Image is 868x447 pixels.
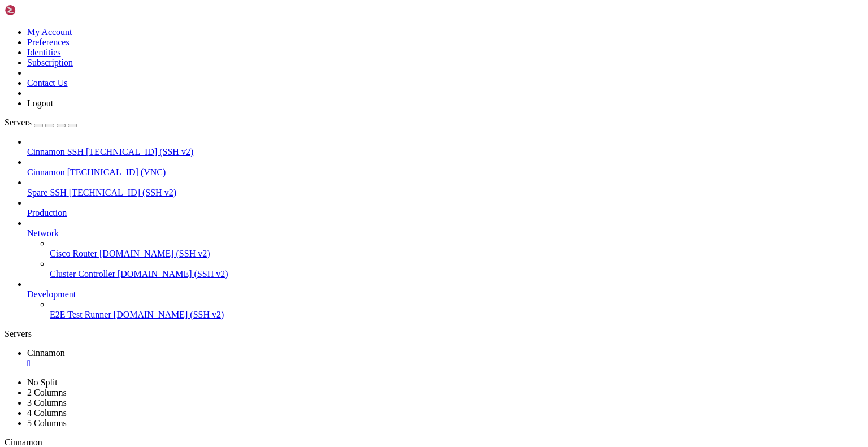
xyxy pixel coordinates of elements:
a: Servers [5,118,77,127]
span: Cluster Controller [50,269,115,279]
li: E2E Test Runner [DOMAIN_NAME] (SSH v2) [50,300,863,320]
span: Production [27,208,67,218]
span: Spare SSH [27,188,67,197]
div: Servers [5,329,863,339]
a: Preferences [27,37,70,47]
img: Shellngn [5,5,70,16]
span: [DOMAIN_NAME] (SSH v2) [118,269,228,279]
a: 2 Columns [27,388,67,397]
span: Network [27,228,59,238]
a: Cisco Router [DOMAIN_NAME] (SSH v2) [50,249,863,259]
span: E2E Test Runner [50,310,111,319]
a: My Account [27,27,72,37]
a: Contact Us [27,78,68,88]
span: Servers [5,118,32,127]
span: [TECHNICAL_ID] (VNC) [67,167,166,177]
a: 4 Columns [27,408,67,418]
li: Network [27,218,863,279]
a: Cinnamon [TECHNICAL_ID] (VNC) [27,167,863,177]
span: Cinnamon SSH [27,147,84,157]
a: Cluster Controller [DOMAIN_NAME] (SSH v2) [50,269,863,279]
a: E2E Test Runner [DOMAIN_NAME] (SSH v2) [50,310,863,320]
a: Spare SSH [TECHNICAL_ID] (SSH v2) [27,188,863,198]
li: Cinnamon [TECHNICAL_ID] (VNC) [27,157,863,177]
span: Cisco Router [50,249,97,258]
li: Development [27,279,863,320]
span: Cinnamon [27,348,65,358]
a: No Split [27,377,58,387]
span: [TECHNICAL_ID] (SSH v2) [86,147,193,157]
a: Subscription [27,58,73,67]
a: Cinnamon [27,348,863,368]
span: Cinnamon [5,437,42,447]
a: 5 Columns [27,418,67,428]
a: Cinnamon SSH [TECHNICAL_ID] (SSH v2) [27,147,863,157]
a: Development [27,289,863,300]
span: Cinnamon [27,167,65,177]
span: [DOMAIN_NAME] (SSH v2) [114,310,224,319]
li: Cinnamon SSH [TECHNICAL_ID] (SSH v2) [27,137,863,157]
li: Spare SSH [TECHNICAL_ID] (SSH v2) [27,177,863,198]
a: Identities [27,47,61,57]
a: 3 Columns [27,398,67,407]
span: [TECHNICAL_ID] (SSH v2) [69,188,176,197]
span: Development [27,289,76,299]
li: Production [27,198,863,218]
span: [DOMAIN_NAME] (SSH v2) [99,249,210,258]
a: Logout [27,98,53,108]
a: Production [27,208,863,218]
a:  [27,358,863,368]
li: Cisco Router [DOMAIN_NAME] (SSH v2) [50,238,863,259]
li: Cluster Controller [DOMAIN_NAME] (SSH v2) [50,259,863,279]
a: Network [27,228,863,238]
